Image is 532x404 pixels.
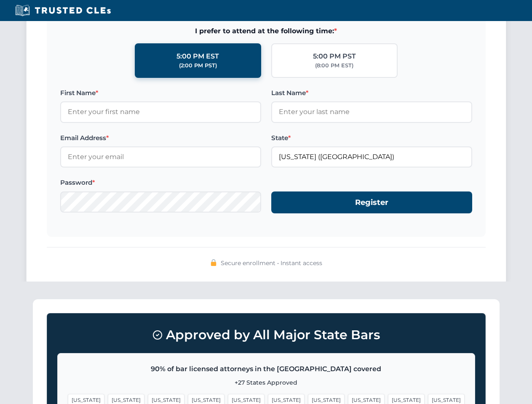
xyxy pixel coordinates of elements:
[60,178,261,188] label: Password
[179,61,217,70] div: (2:00 PM PST)
[68,378,465,387] p: +27 States Approved
[60,133,261,143] label: Email Address
[271,133,472,143] label: State
[60,88,261,98] label: First Name
[60,146,261,167] input: Enter your email
[221,258,322,268] span: Secure enrollment • Instant access
[60,26,472,37] span: I prefer to attend at the following time:
[313,51,356,62] div: 5:00 PM PST
[13,4,113,17] img: Trusted CLEs
[271,146,472,167] input: California (CA)
[60,101,261,122] input: Enter your first name
[68,364,465,375] p: 90% of bar licensed attorneys in the [GEOGRAPHIC_DATA] covered
[271,191,472,214] button: Register
[315,61,353,70] div: (8:00 PM EST)
[176,51,219,62] div: 5:00 PM EST
[271,101,472,122] input: Enter your last name
[271,88,472,98] label: Last Name
[210,259,217,266] img: 🔒
[57,324,475,346] h3: Approved by All Major State Bars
